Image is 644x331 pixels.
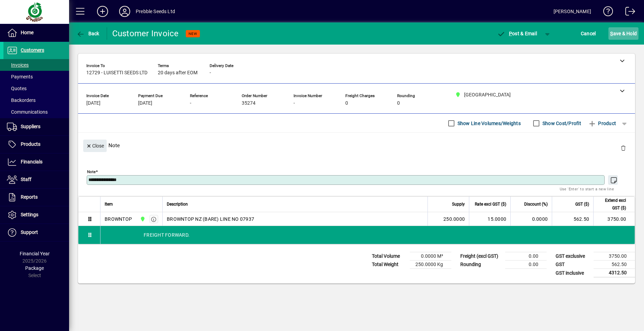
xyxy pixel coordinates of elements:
[541,120,581,127] label: Show Cost/Profit
[456,120,521,127] label: Show Line Volumes/Weights
[7,74,33,79] span: Payments
[86,140,104,152] span: Close
[21,229,38,235] span: Support
[598,1,613,24] a: Knowledge Base
[69,27,107,40] app-page-header-button: Back
[457,252,505,261] td: Freight (excl GST)
[579,27,598,40] button: Cancel
[608,27,638,40] button: Save & Hold
[21,124,40,129] span: Suppliers
[594,269,635,277] td: 4312.50
[552,269,594,277] td: GST inclusive
[25,265,44,271] span: Package
[3,106,69,118] a: Communications
[368,261,410,269] td: Total Weight
[105,216,132,223] div: BROWNTOP
[3,224,69,241] a: Support
[86,101,100,106] span: [DATE]
[7,97,36,103] span: Backorders
[475,200,506,208] span: Rate excl GST ($)
[581,28,596,39] span: Cancel
[473,216,506,223] div: 15.0000
[443,216,465,223] span: 250.0000
[3,59,69,71] a: Invoices
[21,194,38,200] span: Reports
[167,200,188,208] span: Description
[189,31,197,36] span: NEW
[497,31,537,36] span: ost & Email
[615,140,632,156] button: Delete
[3,206,69,224] a: Settings
[552,212,593,226] td: 562.50
[86,70,147,76] span: 12729 - LUISETTI SEEDS LTD
[21,141,40,147] span: Products
[598,197,626,212] span: Extend excl GST ($)
[615,145,632,151] app-page-header-button: Delete
[3,94,69,106] a: Backorders
[560,185,614,193] mat-hint: Use 'Enter' to start a new line
[575,200,589,208] span: GST ($)
[136,6,175,17] div: Prebble Seeds Ltd
[397,101,400,106] span: 0
[588,118,616,129] span: Product
[92,5,114,18] button: Add
[83,140,107,152] button: Close
[3,189,69,206] a: Reports
[190,101,191,106] span: -
[3,118,69,135] a: Suppliers
[114,5,136,18] button: Profile
[138,101,152,106] span: [DATE]
[457,261,505,269] td: Rounding
[509,31,512,36] span: P
[20,251,50,256] span: Financial Year
[21,177,31,182] span: Staff
[594,261,635,269] td: 562.50
[75,27,101,40] button: Back
[78,133,635,158] div: Note
[452,200,465,208] span: Supply
[493,27,540,40] button: Post & Email
[21,47,44,53] span: Customers
[345,101,348,106] span: 0
[167,216,254,223] span: BROWNTOP NZ (BARE) LINE NO 07937
[242,101,256,106] span: 35274
[3,24,69,41] a: Home
[81,142,108,149] app-page-header-button: Close
[158,70,198,76] span: 20 days after EOM
[505,252,547,261] td: 0.00
[210,70,211,76] span: -
[21,212,38,217] span: Settings
[368,252,410,261] td: Total Volume
[3,153,69,171] a: Financials
[552,252,594,261] td: GST exclusive
[505,261,547,269] td: 0.00
[76,31,99,36] span: Back
[524,200,548,208] span: Discount (%)
[410,261,451,269] td: 250.0000 Kg
[7,62,29,68] span: Invoices
[105,200,113,208] span: Item
[610,31,613,36] span: S
[100,226,635,244] div: FREIGHT FORWARD.
[610,28,637,39] span: ave & Hold
[620,1,635,24] a: Logout
[3,171,69,188] a: Staff
[21,159,42,164] span: Financials
[7,109,48,115] span: Communications
[21,30,33,35] span: Home
[138,215,146,223] span: CHRISTCHURCH
[554,6,591,17] div: [PERSON_NAME]
[3,83,69,94] a: Quotes
[112,28,179,39] div: Customer Invoice
[510,212,552,226] td: 0.0000
[594,252,635,261] td: 3750.00
[3,71,69,83] a: Payments
[294,101,295,106] span: -
[3,136,69,153] a: Products
[585,117,619,130] button: Product
[87,169,96,174] mat-label: Note
[552,261,594,269] td: GST
[410,252,451,261] td: 0.0000 M³
[593,212,635,226] td: 3750.00
[7,86,27,91] span: Quotes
